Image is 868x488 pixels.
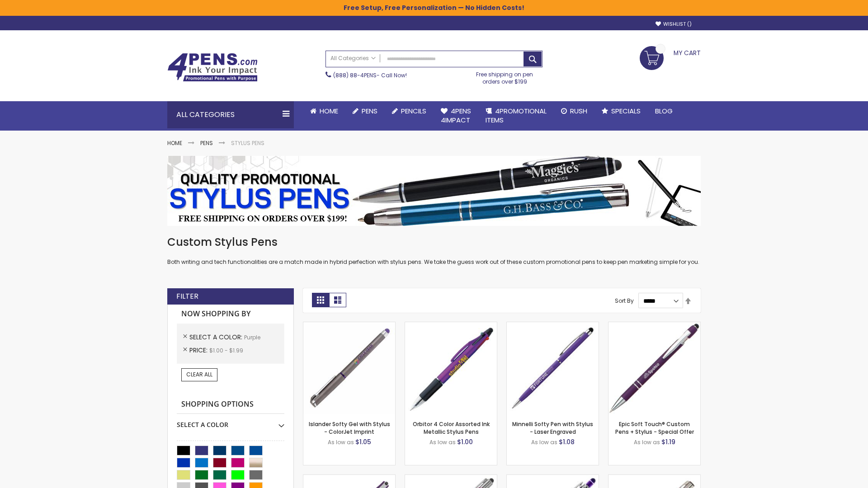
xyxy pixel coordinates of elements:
[177,305,284,324] strong: Now Shopping by
[244,333,260,341] span: Purple
[441,106,471,125] span: 4Pens 4impact
[434,101,478,131] a: 4Pens4impact
[405,322,497,414] img: Orbitor 4 Color Assorted Ink Metallic Stylus Pens-Purple
[231,139,264,147] strong: Stylus Pens
[345,101,385,121] a: Pens
[478,101,554,131] a: 4PROMOTIONALITEMS
[615,297,634,305] label: Sort By
[467,67,543,85] div: Free shipping on pen orders over $199
[507,322,599,414] img: Minnelli Softy Pen with Stylus - Laser Engraved-Purple
[167,235,701,266] div: Both writing and tech functionalities are a match made in hybrid perfection with stylus pens. We ...
[655,106,673,116] span: Blog
[312,293,329,307] strong: Grid
[457,437,473,446] span: $1.00
[401,106,426,116] span: Pencils
[648,101,680,121] a: Blog
[429,438,456,446] span: As low as
[413,420,490,435] a: Orbitor 4 Color Assorted Ink Metallic Stylus Pens
[303,322,395,414] img: Islander Softy Gel with Stylus - ColorJet Imprint-Purple
[611,106,641,116] span: Specials
[167,139,182,147] a: Home
[177,414,284,429] div: Select A Color
[189,346,209,355] span: Price
[609,322,700,329] a: 4P-MS8B-Purple
[615,420,694,435] a: Epic Soft Touch® Custom Pens + Stylus - Special Offer
[531,438,557,446] span: As low as
[303,101,345,121] a: Home
[486,106,547,125] span: 4PROMOTIONAL ITEMS
[320,106,338,116] span: Home
[385,101,434,121] a: Pencils
[167,156,701,226] img: Stylus Pens
[405,322,497,329] a: Orbitor 4 Color Assorted Ink Metallic Stylus Pens-Purple
[328,438,354,446] span: As low as
[209,347,243,354] span: $1.00 - $1.99
[405,474,497,482] a: Tres-Chic with Stylus Metal Pen - Standard Laser-Purple
[570,106,587,116] span: Rush
[176,291,198,301] strong: Filter
[189,333,244,342] span: Select A Color
[507,322,599,329] a: Minnelli Softy Pen with Stylus - Laser Engraved-Purple
[167,101,294,128] div: All Categories
[200,139,213,147] a: Pens
[177,395,284,414] strong: Shopping Options
[656,21,692,28] a: Wishlist
[594,101,648,121] a: Specials
[309,420,390,435] a: Islander Softy Gel with Stylus - ColorJet Imprint
[186,371,212,378] span: Clear All
[167,235,701,249] h1: Custom Stylus Pens
[333,71,407,79] span: - Call Now!
[559,437,575,446] span: $1.08
[333,71,377,79] a: (888) 88-4PENS
[634,438,660,446] span: As low as
[512,420,593,435] a: Minnelli Softy Pen with Stylus - Laser Engraved
[303,474,395,482] a: Avendale Velvet Touch Stylus Gel Pen-Purple
[355,437,371,446] span: $1.05
[507,474,599,482] a: Phoenix Softy with Stylus Pen - Laser-Purple
[303,322,395,329] a: Islander Softy Gel with Stylus - ColorJet Imprint-Purple
[167,53,258,82] img: 4Pens Custom Pens and Promotional Products
[554,101,594,121] a: Rush
[362,106,377,116] span: Pens
[661,437,675,446] span: $1.19
[330,55,376,62] span: All Categories
[609,322,700,414] img: 4P-MS8B-Purple
[181,368,217,381] a: Clear All
[609,474,700,482] a: Tres-Chic Touch Pen - Standard Laser-Purple
[326,51,380,66] a: All Categories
